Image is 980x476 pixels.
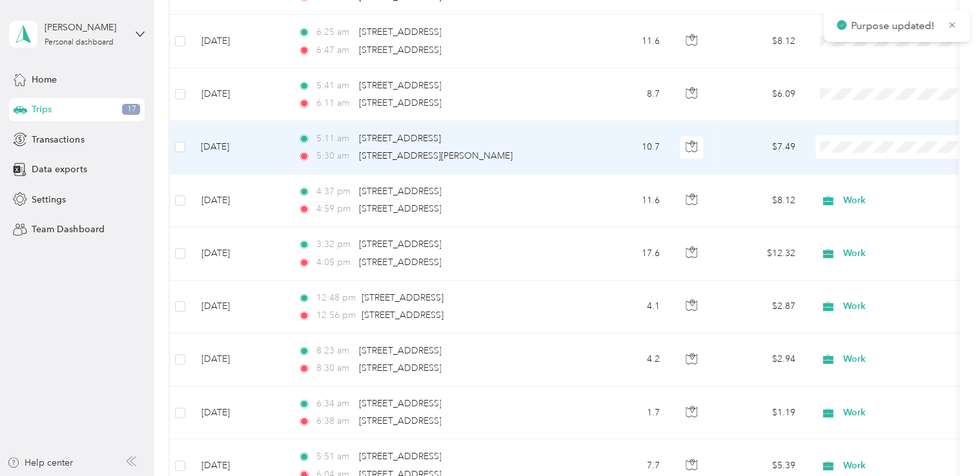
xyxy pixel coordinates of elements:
td: 11.6 [584,15,669,68]
span: 6:38 am [316,414,353,428]
td: $7.49 [715,121,805,174]
td: 17.6 [584,227,669,280]
td: [DATE] [190,68,287,121]
span: [STREET_ADDRESS] [362,310,444,321]
span: Work [843,299,961,313]
span: [STREET_ADDRESS] [359,362,441,373]
span: 5:30 am [316,149,353,163]
span: 6:47 am [316,43,353,57]
td: $6.09 [715,68,805,121]
td: [DATE] [190,121,287,174]
span: 6:25 am [316,25,353,39]
span: [STREET_ADDRESS] [359,186,441,197]
span: [STREET_ADDRESS][PERSON_NAME] [359,150,513,161]
span: [STREET_ADDRESS] [359,239,441,250]
span: Work [843,246,961,261]
span: [STREET_ADDRESS] [359,45,441,55]
span: Settings [32,193,66,206]
td: $2.94 [715,333,805,386]
span: 6:34 am [316,397,353,411]
span: 12:56 pm [316,308,356,322]
td: $2.87 [715,281,805,333]
span: Work [843,459,961,473]
button: Help center [7,456,73,470]
td: [DATE] [190,174,287,227]
td: $8.12 [715,174,805,227]
td: 11.6 [584,174,669,227]
span: Trips [32,103,52,116]
span: [STREET_ADDRESS] [359,203,441,214]
span: [STREET_ADDRESS] [359,451,441,462]
iframe: Everlance-gr Chat Button Frame [908,404,980,476]
span: Home [32,73,57,86]
span: [STREET_ADDRESS] [359,415,441,426]
span: [STREET_ADDRESS] [359,80,441,91]
div: [PERSON_NAME] [45,21,125,34]
span: 4:37 pm [316,184,353,199]
span: 5:41 am [316,79,353,93]
td: 4.2 [584,333,669,386]
span: [STREET_ADDRESS] [362,292,444,303]
span: 5:51 am [316,450,353,464]
td: [DATE] [190,333,287,386]
span: Transactions [32,133,84,146]
span: [STREET_ADDRESS] [359,398,441,409]
span: 8:30 am [316,361,353,375]
td: 10.7 [584,121,669,174]
span: 5:11 am [316,132,353,146]
td: $1.19 [715,386,805,439]
td: $12.32 [715,227,805,280]
td: 1.7 [584,386,669,439]
span: Work [843,406,961,420]
span: 4:59 pm [316,202,353,216]
span: [STREET_ADDRESS] [359,345,441,356]
td: 4.1 [584,281,669,333]
span: [STREET_ADDRESS] [359,257,441,268]
span: 6:11 am [316,96,353,110]
td: $8.12 [715,15,805,68]
span: Data exports [32,163,87,176]
span: 12:48 pm [316,291,356,305]
span: [STREET_ADDRESS] [359,97,441,108]
span: Work [843,352,961,366]
span: Team Dashboard [32,223,104,236]
span: 17 [122,104,140,115]
div: Personal dashboard [45,39,114,46]
td: [DATE] [190,281,287,333]
span: Work [843,193,961,208]
td: [DATE] [190,386,287,439]
p: Purpose updated! [851,18,937,34]
span: 4:05 pm [316,255,353,270]
td: 8.7 [584,68,669,121]
td: [DATE] [190,15,287,68]
span: 3:32 pm [316,237,353,252]
span: [STREET_ADDRESS] [359,26,441,37]
span: [STREET_ADDRESS] [359,133,441,144]
span: 8:23 am [316,344,353,358]
td: [DATE] [190,227,287,280]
